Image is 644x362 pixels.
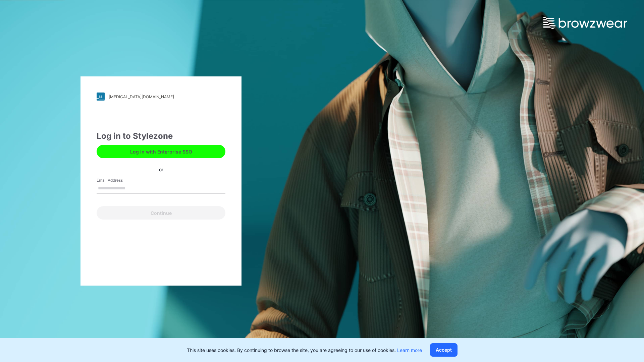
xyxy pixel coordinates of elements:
[97,93,225,101] a: [MEDICAL_DATA][DOMAIN_NAME]
[97,145,225,158] button: Log in with Enterprise SSO
[97,130,225,142] div: Log in to Stylezone
[97,177,144,183] label: Email Address
[543,17,627,29] img: browzwear-logo.e42bd6dac1945053ebaf764b6aa21510.svg
[109,94,174,99] div: [MEDICAL_DATA][DOMAIN_NAME]
[430,343,458,357] button: Accept
[154,166,169,173] div: or
[97,93,105,101] img: stylezone-logo.562084cfcfab977791bfbf7441f1a819.svg
[397,347,422,353] a: Learn more
[187,347,422,354] p: This site uses cookies. By continuing to browse the site, you are agreeing to our use of cookies.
